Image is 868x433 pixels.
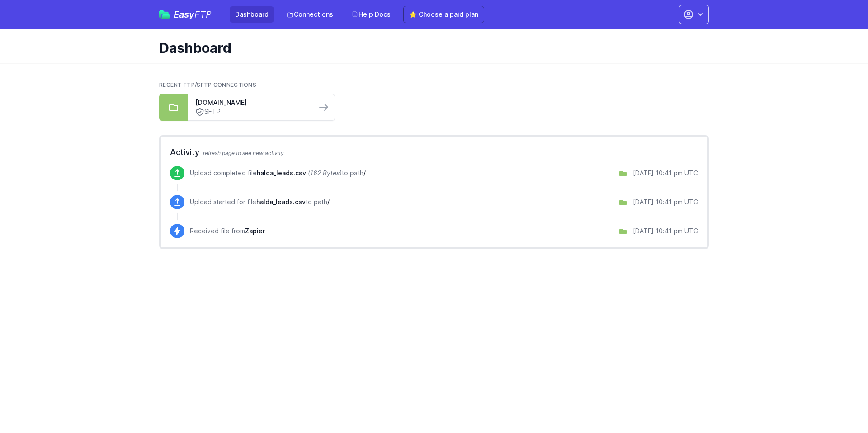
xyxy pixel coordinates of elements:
[363,169,366,177] span: /
[159,10,170,19] img: easyftp_logo.png
[403,6,484,23] a: ⭐ Choose a paid plan
[257,169,306,177] span: halda_leads.csv
[190,198,330,207] p: Upload started for file to path
[190,226,265,235] p: Received file from
[245,227,265,235] span: Zapier
[170,146,698,159] h2: Activity
[230,6,274,23] a: Dashboard
[195,98,309,107] a: [DOMAIN_NAME]
[633,169,698,178] div: [DATE] 10:41 pm UTC
[195,107,309,117] a: SFTP
[159,10,212,19] a: EasyFTP
[159,40,702,56] h1: Dashboard
[633,198,698,207] div: [DATE] 10:41 pm UTC
[346,6,396,23] a: Help Docs
[194,9,212,20] span: FTP
[281,6,339,23] a: Connections
[159,81,709,89] h2: Recent FTP/SFTP Connections
[327,198,330,206] span: /
[308,169,342,177] i: (162 Bytes)
[203,150,284,156] span: refresh page to see new activity
[633,226,698,235] div: [DATE] 10:41 pm UTC
[174,10,212,19] span: Easy
[190,169,366,178] p: Upload completed file to path
[256,198,306,206] span: halda_leads.csv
